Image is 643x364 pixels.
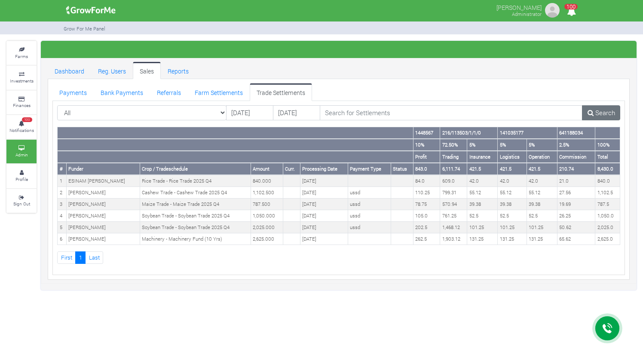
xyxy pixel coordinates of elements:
td: Rice Trade - Rice Trade 2025 Q4 [140,175,251,187]
small: Investments [10,78,34,84]
td: Soybean Trade - Soybean Trade 2025 Q4 [140,222,251,233]
th: Amount [251,163,283,175]
td: 787.5 [595,199,620,210]
td: 21.0 [557,175,595,187]
td: 5 [58,222,67,233]
td: 787.500 [251,199,283,210]
a: Reg. Users [91,62,133,79]
th: 421.5 [467,163,498,175]
td: 1,102.5 [595,187,620,199]
td: 55.12 [467,187,498,199]
td: 570.94 [440,199,467,210]
td: 6 [58,233,67,245]
a: Last [85,251,103,264]
a: Farms [6,41,37,65]
th: Status [391,163,413,175]
th: Total [595,151,620,163]
td: 42.0 [498,175,527,187]
th: Commission [557,151,595,163]
td: 761.25 [440,210,467,222]
td: ussd [348,222,391,233]
p: [PERSON_NAME] [496,2,542,12]
span: 100 [564,4,578,9]
td: 26.25 [557,210,595,222]
th: 210.74 [557,163,595,175]
th: # [58,163,67,175]
td: 1,903.12 [440,233,467,245]
th: Logistics [498,151,527,163]
td: 52.5 [527,210,557,222]
td: 39.38 [467,199,498,210]
th: Curr. [283,163,300,175]
a: Bank Payments [94,83,150,101]
td: 101.25 [498,222,527,233]
td: 39.38 [527,199,557,210]
td: 39.38 [498,199,527,210]
input: DD/MM/YYYY [273,105,320,121]
a: First [57,251,76,264]
td: [DATE] [300,222,348,233]
a: Sign Out [6,189,37,213]
small: Administrator [512,11,542,17]
td: Machinery - Machinery Fund (10 Yrs) [140,233,251,245]
td: 840.0 [595,175,620,187]
td: 131.25 [467,233,498,245]
th: Crop / Tradeschedule [140,163,251,175]
td: 4 [58,210,67,222]
th: Insurance [467,151,498,163]
th: 421.5 [527,163,557,175]
a: Farm Settlements [188,83,250,101]
td: 110.25 [413,187,440,199]
a: 100 [563,8,580,16]
td: Cashew Trade - Cashew Trade 2025 Q4 [140,187,251,199]
th: 216/113503/1/1/0 [440,127,498,139]
td: Maize Trade - Maize Trade 2025 Q4 [140,199,251,210]
img: growforme image [63,2,119,19]
td: 1,050.0 [595,210,620,222]
td: [DATE] [300,233,348,245]
td: 1 [58,175,67,187]
th: 100% [595,139,620,151]
span: 100 [22,117,32,122]
th: 421.5 [498,163,527,175]
td: 799.31 [440,187,467,199]
td: 105.0 [413,210,440,222]
td: 19.69 [557,199,595,210]
td: 131.25 [498,233,527,245]
td: 1,050.000 [251,210,283,222]
td: [PERSON_NAME] [66,233,140,245]
small: Farms [15,53,28,59]
td: 27.56 [557,187,595,199]
td: [PERSON_NAME] [66,222,140,233]
img: growforme image [544,2,561,19]
th: 5% [498,139,527,151]
th: Operation [527,151,557,163]
th: 641188034 [557,127,595,139]
td: 52.5 [498,210,527,222]
th: 5% [467,139,498,151]
td: 3 [58,199,67,210]
th: 843.0 [413,163,440,175]
a: Sales [133,62,161,79]
small: Sign Out [13,201,30,207]
td: 131.25 [527,233,557,245]
i: Notifications [563,2,580,21]
td: 202.5 [413,222,440,233]
th: 10% [413,139,440,151]
small: Finances [13,102,31,108]
td: ESINAM [PERSON_NAME] [66,175,140,187]
input: Search for Settlements [320,105,583,121]
th: Processing Date [300,163,348,175]
th: 2.5% [557,139,595,151]
a: Investments [6,66,37,89]
td: [PERSON_NAME] [66,199,140,210]
a: Referrals [150,83,188,101]
a: Payments [52,83,94,101]
th: Funder [66,163,140,175]
td: 262.5 [413,233,440,245]
td: [DATE] [300,210,348,222]
td: 101.25 [467,222,498,233]
td: ussd [348,199,391,210]
td: 42.0 [467,175,498,187]
th: Trading [440,151,467,163]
